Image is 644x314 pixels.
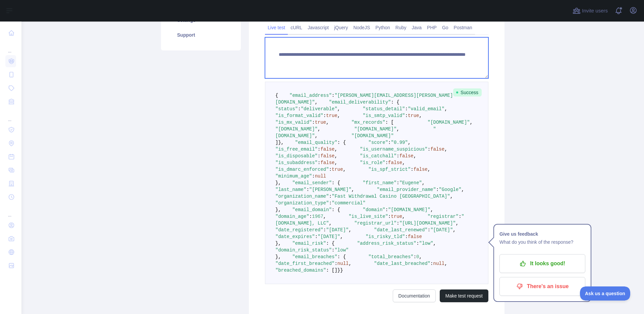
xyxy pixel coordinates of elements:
div: ... [5,40,16,54]
span: : [323,113,326,118]
span: "registrar" [428,214,459,219]
span: : [388,214,391,219]
div: ... [5,109,16,122]
span: }, [278,140,284,145]
span: false [414,167,428,172]
span: "minimum_age" [275,173,312,179]
span: "registrar_url" [354,221,396,226]
span: "email_deliverability" [329,100,391,105]
span: "Fast Withdrawal Casino [GEOGRAPHIC_DATA]" [332,194,450,199]
button: Invite users [571,5,609,16]
span: , [315,133,318,139]
span: : [405,106,408,112]
span: : [312,120,315,125]
span: "date_registered" [275,227,323,233]
a: Java [409,22,425,33]
span: "is_subaddress" [275,160,318,165]
span: , [470,120,473,125]
span: , [450,194,453,199]
a: NodeJS [351,22,373,33]
span: : [411,167,413,172]
a: Documentation [393,289,436,302]
a: cURL [288,22,305,33]
span: , [430,207,433,212]
span: "low" [334,247,348,253]
h1: Give us feedback [499,230,585,238]
span: , [433,241,436,246]
span: , [444,147,447,152]
span: "domain_age" [275,214,309,219]
span: null [433,261,445,266]
span: false [320,147,334,152]
div: ... [5,204,16,218]
span: : { [332,180,340,186]
span: , [402,214,405,219]
span: false [430,147,444,152]
span: "is_mx_valid" [275,120,312,125]
span: : [332,93,334,98]
span: "email_breaches" [292,254,337,260]
span: : [334,261,337,266]
span: , [352,187,354,192]
span: 0 [416,254,419,260]
span: , [428,167,430,172]
span: "[URL][DOMAIN_NAME]" [399,221,456,226]
span: , [402,160,405,165]
span: "email_risk" [292,241,326,246]
span: "organization_type" [275,200,329,206]
span: "[DOMAIN_NAME]" [354,126,396,132]
span: "mx_records" [352,120,385,125]
span: "commercial" [332,200,366,206]
span: "Eugene" [399,180,422,186]
span: "is_free_email" [275,147,318,152]
span: "last_name" [275,187,306,192]
span: : [298,106,301,112]
span: : { [391,100,399,105]
span: "date_expires" [275,234,315,239]
span: : [428,147,430,152]
span: , [334,160,337,165]
a: Postman [451,22,475,33]
span: : [396,153,399,159]
span: }, [275,207,281,212]
a: Live test [265,22,288,33]
span: "total_breaches" [368,254,413,260]
span: "date_last_breached" [374,261,430,266]
span: , [334,153,337,159]
span: : [329,194,332,199]
span: : [388,140,391,145]
a: Ruby [393,22,409,33]
span: , [462,187,464,192]
span: "[DOMAIN_NAME]" [275,126,318,132]
span: , [343,167,346,172]
span: : [323,227,326,233]
span: true [315,120,326,125]
span: , [323,214,326,219]
span: "is_disposable" [275,153,318,159]
a: Python [373,22,393,33]
span: "domain" [363,207,385,212]
span: "is_dmarc_enforced" [275,167,329,172]
span: : [318,153,320,159]
span: "low" [419,241,433,246]
span: : { [326,241,334,246]
span: "[PERSON_NAME]" [309,187,352,192]
span: , [422,180,425,186]
span: "[PERSON_NAME][EMAIL_ADDRESS][PERSON_NAME][DOMAIN_NAME]" [275,93,453,105]
span: "is_role" [360,160,385,165]
span: : [332,247,334,253]
span: true [326,113,337,118]
span: "is_catchall" [360,153,396,159]
span: "is_format_valid" [275,113,323,118]
span: , [444,106,447,112]
span: : [ [385,120,394,125]
span: , [456,221,459,226]
span: "is_username_suspicious" [360,147,428,152]
span: , [326,120,329,125]
span: "email_domain" [292,207,332,212]
span: false [388,160,402,165]
span: { [275,93,278,98]
span: : [414,254,416,260]
span: "email_sender" [292,180,332,186]
span: : { [337,140,346,145]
